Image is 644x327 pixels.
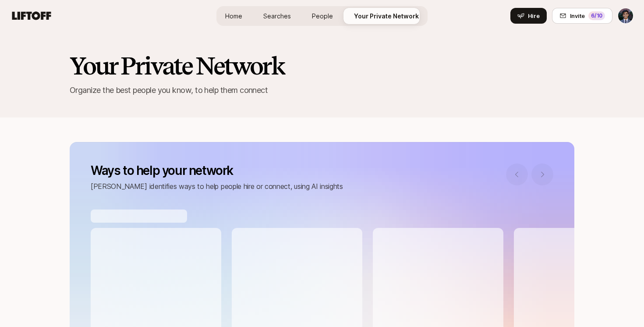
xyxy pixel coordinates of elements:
[91,163,343,178] p: Ways to help your network
[510,8,547,24] button: Hire
[305,8,340,24] a: People
[91,181,343,192] p: [PERSON_NAME] identifies ways to help people hire or connect, using AI insights
[528,11,540,20] span: Hire
[347,8,426,24] a: Your Private Network
[588,11,605,20] div: 6 /10
[618,8,633,23] img: Avi Saraf
[263,11,291,21] span: Searches
[218,8,249,24] a: Home
[70,84,574,96] p: Organize the best people you know, to help them connect
[256,8,298,24] a: Searches
[618,8,633,24] button: Avi Saraf
[570,11,585,20] span: Invite
[70,53,574,79] h2: Your Private Network
[225,11,242,21] span: Home
[552,8,612,24] button: Invite6/10
[354,11,419,21] span: Your Private Network
[312,11,333,21] span: People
